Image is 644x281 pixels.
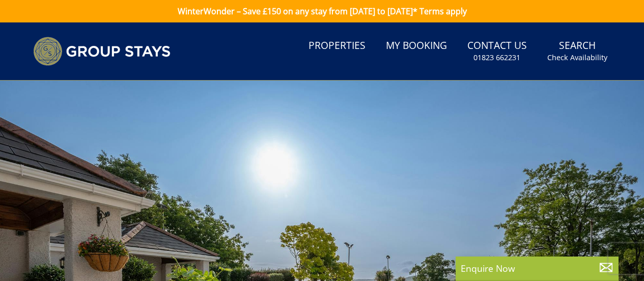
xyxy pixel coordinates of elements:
p: Enquire Now [461,262,613,275]
a: Contact Us01823 662231 [463,35,531,68]
small: Check Availability [547,53,607,63]
a: My Booking [382,35,451,58]
img: Group Stays [33,37,171,66]
a: SearchCheck Availability [543,35,611,68]
a: Properties [304,35,370,58]
small: 01823 662231 [473,53,520,63]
